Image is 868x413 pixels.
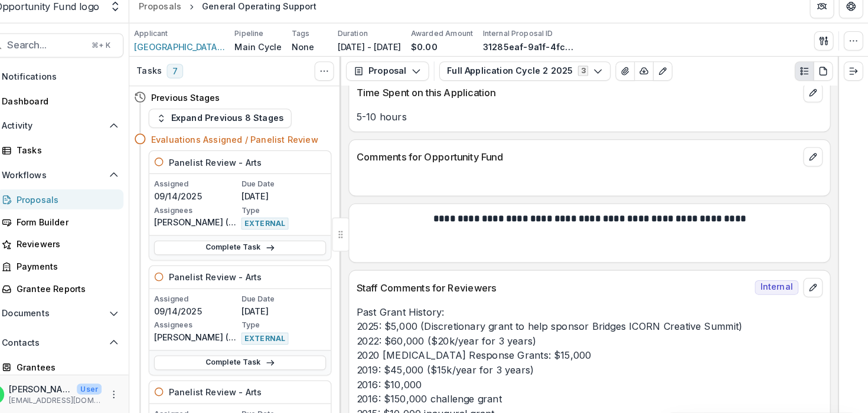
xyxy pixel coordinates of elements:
button: Open Contacts [5,335,142,353]
p: [PERSON_NAME] ([EMAIL_ADDRESS][DOMAIN_NAME]) [172,333,254,345]
div: Proposals [157,10,198,22]
span: 7 [184,73,200,87]
h4: Evaluations Assigned / Panelist Review [169,140,332,152]
p: [PERSON_NAME] [31,383,92,395]
button: Open Documents [5,306,142,325]
p: Internal Proposal ID [492,38,561,48]
a: Complete Task [172,245,340,259]
button: View Attached Files [622,70,641,89]
p: Main Cycle [250,50,296,62]
button: Notifications [5,76,142,94]
a: Complete Task [172,357,340,371]
p: Assigned [172,185,254,195]
p: User [97,384,121,395]
button: Get Help [840,5,863,28]
p: [EMAIL_ADDRESS][DOMAIN_NAME] [31,395,121,406]
button: Open Activity [5,123,142,142]
div: Form Builder [38,220,133,232]
p: Pipeline [250,38,279,48]
p: Comments for Opportunity Fund [369,156,800,171]
p: [DATE] [257,307,340,320]
span: Workflows [24,176,123,186]
p: Type [257,210,340,221]
div: Payments [38,264,133,276]
p: [DATE] [257,195,340,208]
a: Tasks [19,147,142,166]
span: EXTERNAL [257,335,303,346]
p: [DATE] - [DATE] [351,50,413,62]
p: Due Date [257,185,340,195]
h5: Panelist Review - Arts [186,386,277,399]
button: Expand Previous 8 Stages [167,116,306,135]
button: Toggle View Cancelled Tasks [328,70,347,89]
a: Dashboard [5,99,142,119]
a: Grantee Reports [19,282,142,301]
button: Search... [5,42,142,66]
button: Edit as form [658,70,677,89]
button: Open Workflows [5,171,142,190]
button: Full Application Cycle 2 20253 [450,70,617,89]
nav: breadcrumb [152,8,335,25]
span: Notifications [24,80,138,90]
h4: Previous Stages [169,99,236,112]
a: Proposals [152,8,203,25]
p: None [306,50,328,62]
p: Assigned [172,297,254,307]
div: Reviewers [38,242,133,254]
div: Dashboard [24,103,133,115]
h3: Tasks [155,74,180,84]
button: edit [805,154,824,173]
h5: Panelist Review - Arts [186,162,277,175]
span: Internal [758,284,800,298]
p: Duration [351,38,380,48]
p: [PERSON_NAME] ([PERSON_NAME][EMAIL_ADDRESS][DOMAIN_NAME]) [172,221,254,233]
div: ⌘ + K [109,48,132,61]
div: Grantees [38,362,133,374]
button: edit [805,281,824,300]
p: Time Spent on this Application [369,94,800,108]
p: Due Date [257,297,340,307]
div: Grantee Reports [38,286,133,298]
p: Assignees [172,322,254,333]
p: Awarded Amount [422,38,483,48]
p: Assignees [172,210,254,221]
p: 5-10 hours [369,117,824,132]
span: Contacts [24,339,123,349]
p: 31285eaf-9a1f-4fc3-8ca4-b1ede1fd0144 [492,50,581,62]
a: Grantees [19,358,142,378]
p: $0.00 [422,50,448,62]
p: 09/14/2025 [172,307,254,320]
div: Jake Goodman [12,391,22,398]
span: Documents [24,311,123,321]
p: Tags [306,38,324,48]
span: Activity [24,128,123,138]
button: Plaintext view [797,70,815,89]
button: edit [805,91,824,110]
h5: Panelist Review - Arts [186,274,277,287]
button: More [126,388,140,402]
p: Staff Comments for Reviewers [369,284,753,298]
img: Opportunity Fund logo [8,9,119,24]
button: Expand right [844,70,863,89]
button: Open entity switcher [126,5,142,28]
span: Search... [29,48,104,60]
button: Partners [811,5,835,28]
div: Proposals [38,198,133,211]
a: Payments [19,260,142,280]
span: EXTERNAL [257,222,303,234]
button: PDF view [815,70,834,89]
a: Reviewers [19,238,142,258]
div: Tasks [38,150,133,163]
p: 09/14/2025 [172,195,254,208]
a: Form Builder [19,217,142,236]
button: Proposal [359,70,440,89]
p: Applicant [152,38,185,48]
a: [GEOGRAPHIC_DATA] [GEOGRAPHIC_DATA] [152,50,241,62]
a: Proposals [19,195,142,214]
div: General Operating Support [218,10,330,22]
p: Type [257,322,340,333]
